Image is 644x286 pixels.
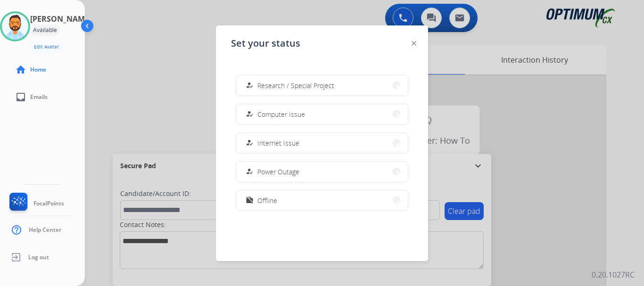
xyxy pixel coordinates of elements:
button: Computer Issue [236,104,408,124]
span: Research / Special Project [257,81,334,90]
span: Power Outage [257,167,299,177]
mat-icon: inbox [15,91,26,103]
button: Internet Issue [236,133,408,153]
span: Internet Issue [257,138,299,148]
a: FocalPoints [8,193,64,214]
span: FocalPoints [33,200,64,207]
span: Emails [30,93,48,101]
mat-icon: home [15,64,26,75]
mat-icon: how_to_reg [246,110,254,118]
mat-icon: how_to_reg [246,139,254,147]
mat-icon: work_off [246,196,254,204]
button: Offline [236,190,408,211]
span: Home [30,66,46,74]
span: Help Center [29,226,61,234]
mat-icon: how_to_reg [246,82,254,90]
button: Research / Special Project [236,75,408,96]
p: 0.20.1027RC [592,269,635,280]
img: close-button [412,41,416,46]
span: Log out [28,253,49,261]
span: Computer Issue [257,109,305,119]
button: Edit Avatar [30,41,63,52]
mat-icon: how_to_reg [246,168,254,176]
span: Set your status [231,37,300,50]
h3: [PERSON_NAME] [30,13,91,25]
button: Power Outage [236,162,408,182]
span: Offline [257,196,277,205]
div: Available [30,25,60,36]
img: avatar [2,13,28,40]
